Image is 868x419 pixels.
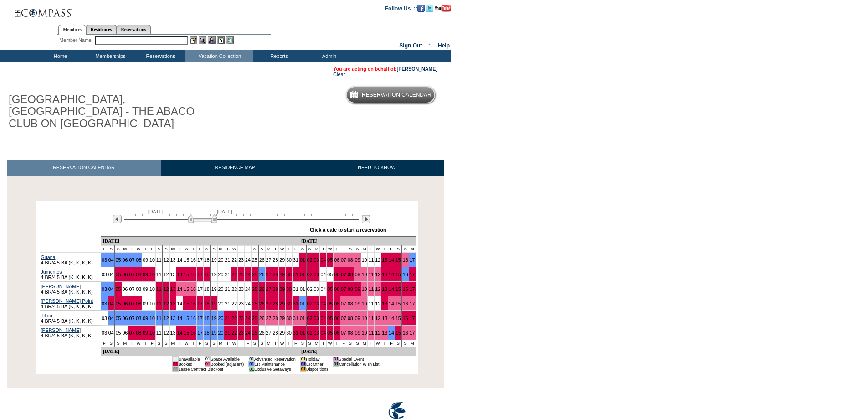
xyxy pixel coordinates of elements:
[272,257,278,263] a: 28
[218,272,224,277] a: 20
[190,316,196,321] a: 16
[238,286,244,292] a: 23
[136,257,141,263] a: 08
[211,301,217,306] a: 19
[334,257,339,263] a: 06
[225,272,230,277] a: 21
[410,316,415,321] a: 17
[184,257,189,263] a: 15
[395,286,401,292] a: 15
[348,286,353,292] a: 08
[177,330,182,336] a: 14
[266,330,272,336] a: 27
[184,330,189,336] a: 15
[102,301,107,306] a: 03
[252,286,257,292] a: 25
[426,5,433,12] img: Follow us on Twitter
[348,272,353,277] a: 08
[382,257,387,263] a: 13
[245,286,251,292] a: 24
[211,316,217,321] a: 19
[293,286,298,292] a: 31
[259,257,265,263] a: 26
[123,301,128,306] a: 06
[231,272,237,277] a: 22
[136,330,141,336] a: 08
[184,316,189,321] a: 15
[177,316,182,321] a: 14
[117,25,151,34] a: Reservations
[197,301,203,306] a: 17
[435,5,451,10] a: Subscribe to our YouTube Channel
[231,257,237,263] a: 22
[108,272,114,277] a: 04
[190,301,196,306] a: 16
[368,257,374,263] a: 11
[266,301,272,306] a: 27
[403,286,408,292] a: 16
[395,301,401,306] a: 15
[293,316,298,321] a: 31
[293,301,298,306] a: 31
[279,330,285,336] a: 29
[197,330,203,336] a: 17
[123,316,128,321] a: 06
[245,316,251,321] a: 24
[307,286,313,292] a: 02
[314,286,319,292] a: 03
[116,301,121,306] a: 05
[149,316,155,321] a: 10
[300,286,305,292] a: 01
[314,316,319,321] a: 03
[170,330,176,336] a: 13
[211,257,217,263] a: 19
[334,301,339,306] a: 06
[177,301,182,306] a: 14
[41,327,81,333] a: [PERSON_NAME]
[164,257,169,263] a: 12
[417,5,425,12] img: Become our fan on Facebook
[395,257,401,263] a: 15
[123,257,128,263] a: 06
[170,301,176,306] a: 13
[355,301,360,306] a: 09
[177,257,182,263] a: 14
[327,286,333,292] a: 05
[375,257,380,263] a: 12
[410,257,415,263] a: 17
[399,42,422,49] a: Sign Out
[417,5,425,10] a: Become our fan on Facebook
[245,301,251,306] a: 24
[156,286,162,292] a: 11
[156,272,162,277] a: 11
[156,316,162,321] a: 11
[217,36,225,44] img: Reservations
[389,316,394,321] a: 14
[41,313,52,318] a: Tilloo
[238,257,244,263] a: 23
[375,316,380,321] a: 12
[113,215,122,223] img: Previous
[397,66,437,72] a: [PERSON_NAME]
[129,272,134,277] a: 07
[108,316,114,321] a: 04
[199,36,206,44] img: View
[156,257,162,263] a: 11
[116,257,121,263] a: 05
[164,316,169,321] a: 12
[136,272,141,277] a: 08
[389,301,394,306] a: 14
[279,286,285,292] a: 29
[259,316,265,321] a: 26
[41,269,62,274] a: Jumentos
[272,330,278,336] a: 28
[300,330,305,336] a: 01
[426,5,433,10] a: Follow us on Twitter
[300,257,305,263] a: 01
[348,316,353,321] a: 08
[7,160,161,176] a: RESERVATION CALENDAR
[389,286,394,292] a: 14
[348,301,353,306] a: 08
[266,257,272,263] a: 27
[279,316,285,321] a: 29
